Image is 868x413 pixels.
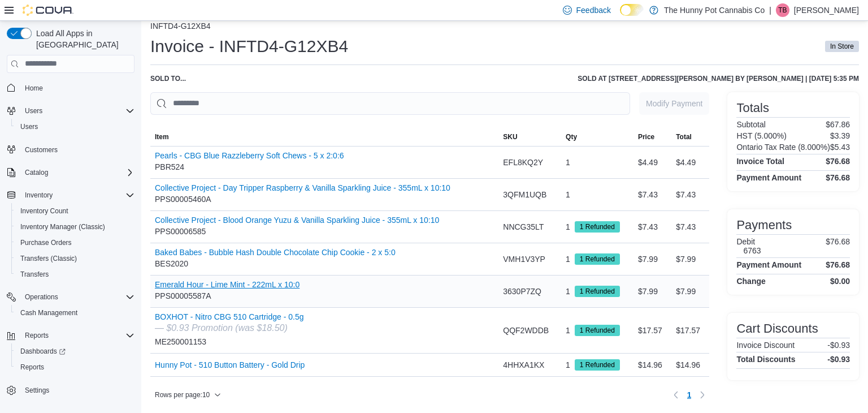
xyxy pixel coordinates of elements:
button: Catalog [2,165,139,180]
span: Transfers (Classic) [16,252,134,265]
div: $4.49 [633,151,671,174]
h4: Invoice Total [736,157,784,166]
a: Users [16,120,42,134]
button: Operations [20,290,63,304]
span: Inventory Manager (Classic) [20,222,105,231]
div: PPS00005460A [155,183,450,206]
h1: Invoice - INFTD4-G12XB4 [150,35,348,58]
button: Pearls - CBG Blue Razzleberry Soft Chews - 5 x 2:0:6 [155,151,344,160]
div: $7.43 [671,183,709,206]
div: $7.43 [633,183,671,206]
button: Item [150,128,498,146]
h6: Debit [736,237,761,246]
a: Dashboards [11,343,139,359]
span: 1 [687,389,692,401]
div: $14.96 [671,354,709,376]
span: Total [676,132,692,141]
button: Cash Management [11,305,139,321]
span: Reports [20,363,44,372]
span: TB [778,3,787,17]
span: Modify Payment [646,98,702,109]
span: EFL8KQ2Y [503,156,543,169]
span: 1 Refunded [580,222,615,232]
span: Purchase Orders [20,238,72,247]
span: Transfers [20,270,49,279]
button: Price [633,128,671,146]
nav: An example of EuiBreadcrumbs [150,21,859,33]
span: Inventory Manager (Classic) [16,220,134,234]
div: 1 [566,324,620,337]
h4: $76.68 [826,157,850,166]
div: 1 [566,220,620,234]
h6: Invoice Discount [736,341,795,350]
div: PPS00006585 [155,216,439,238]
h4: Payment Amount [736,260,801,269]
a: Transfers (Classic) [16,252,81,265]
a: Settings [20,384,54,397]
div: PPS00005587A [155,280,300,303]
a: Customers [20,143,62,157]
button: Users [11,119,139,135]
a: Transfers [16,268,53,281]
span: Users [20,104,134,118]
span: Inventory [20,188,134,202]
div: $7.99 [671,280,709,303]
button: Reports [11,359,139,375]
button: Total [671,128,709,146]
span: Transfers [16,268,134,281]
span: QQF2WDDB [503,324,549,337]
span: NNCG35LT [503,220,544,234]
h3: Cart Discounts [736,322,818,335]
p: $3.39 [830,131,850,140]
ul: Pagination for table: MemoryTable from EuiInMemoryTable [683,386,696,404]
div: 1 [566,252,620,266]
span: 1 Refunded [580,286,615,296]
span: 1 Refunded [580,325,615,335]
span: Users [25,106,42,115]
span: 1 Refunded [580,254,615,264]
span: 1 Refunded [575,253,620,265]
div: BES2020 [155,248,396,270]
button: Catalog [20,166,53,179]
span: 1 Refunded [575,325,620,336]
span: Transfers (Classic) [20,254,77,263]
button: Reports [2,328,139,343]
button: Inventory Manager (Classic) [11,219,139,235]
nav: Pagination for table: MemoryTable from EuiInMemoryTable [669,386,710,404]
span: Inventory Count [16,204,134,218]
button: Emerald Hour - Lime Mint - 222mL x 10:0 [155,280,300,289]
button: Customers [2,141,139,158]
button: SKU [498,128,561,146]
span: Catalog [20,166,134,179]
span: 3630P7ZQ [503,285,541,298]
span: Operations [20,290,134,304]
div: 1 [566,188,570,201]
button: Modify Payment [639,92,709,115]
div: Sold to ... [150,74,186,83]
button: Collective Project - Day Tripper Raspberry & Vanilla Sparkling Juice - 355mL x 10:10 [155,183,450,192]
span: Inventory [25,191,53,200]
h4: Change [736,277,765,286]
span: Price [638,132,654,141]
h3: Payments [736,218,792,232]
button: INFTD4-G12XB4 [150,21,211,31]
span: 1 Refunded [575,359,620,371]
div: ME250001153 [155,312,304,349]
div: $17.57 [633,319,671,342]
a: Inventory Count [16,204,73,218]
span: Reports [20,329,134,342]
h6: HST (5.000%) [736,131,786,140]
h4: -$0.93 [827,355,850,364]
button: Inventory [2,187,139,203]
p: | [769,3,771,17]
span: Home [20,81,134,95]
a: Reports [16,360,49,374]
button: Transfers [11,266,139,282]
button: Users [2,103,139,119]
div: $7.99 [633,280,671,303]
a: Dashboards [16,345,70,358]
button: Previous page [669,388,683,402]
div: $4.49 [671,151,709,174]
div: $7.99 [633,248,671,270]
